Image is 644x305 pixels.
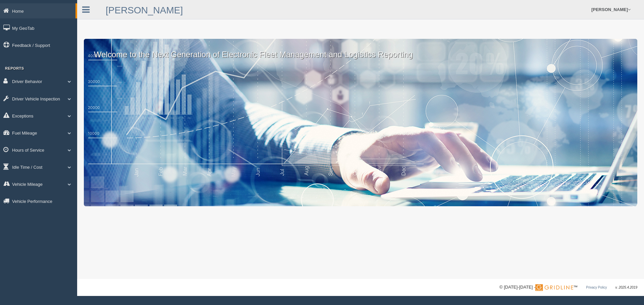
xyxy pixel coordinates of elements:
[84,39,637,60] p: Welcome to the Next Generation of Electronic Fleet Management and Logistics Reporting
[499,284,637,291] div: © [DATE]-[DATE] - ™
[535,284,573,291] img: Gridline
[615,286,637,289] span: v. 2025.4.2019
[586,286,607,289] a: Privacy Policy
[106,5,183,15] a: [PERSON_NAME]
